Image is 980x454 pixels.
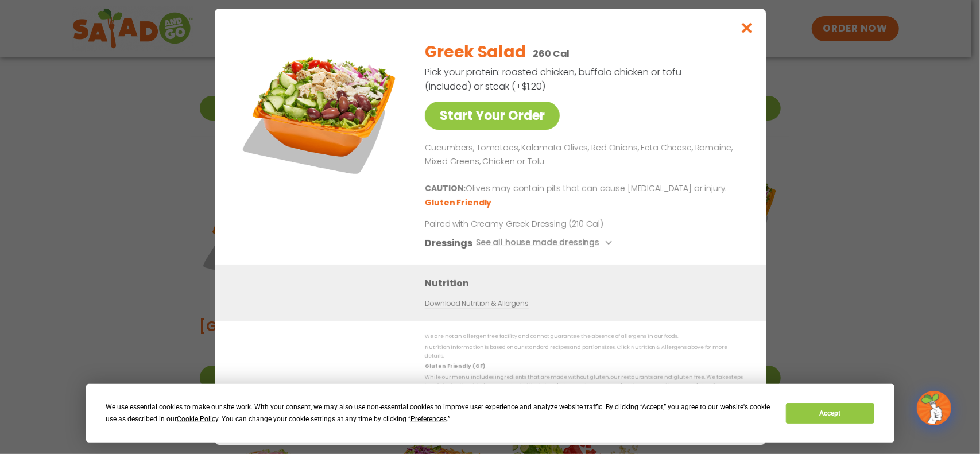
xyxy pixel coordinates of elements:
[410,415,447,423] span: Preferences
[425,102,560,130] a: Start Your Order
[425,333,743,342] p: We are not an allergen free facility and cannot guarantee the absence of allergens in our foods.
[533,46,570,61] p: 260 Cal
[728,9,765,47] button: Close modal
[425,363,485,370] strong: Gluten Friendly (GF)
[425,183,466,195] b: CAUTION:
[425,141,738,169] p: Cucumbers, Tomatoes, Kalamata Olives, Red Onions, Feta Cheese, Romaine, Mixed Greens, Chicken or ...
[177,415,218,423] span: Cookie Policy
[425,277,749,291] h3: Nutrition
[475,236,615,251] button: See all house made dressings
[86,384,894,443] div: Cookie Consent Prompt
[425,343,743,361] p: Nutrition information is based on our standard recipes and portion sizes. Click Nutrition & Aller...
[425,65,683,94] p: Pick your protein: roasted chicken, buffalo chicken or tofu (included) or steak (+$1.20)
[425,299,528,310] a: Download Nutrition & Allergens
[918,392,950,424] img: wpChatIcon
[106,401,772,425] div: We use essential cookies to make our site work. With your consent, we may also use non-essential ...
[786,403,874,424] button: Accept
[425,236,472,251] h3: Dressings
[425,219,637,231] p: Paired with Creamy Greek Dressing (210 Cal)
[425,183,738,196] p: Olives may contain pits that can cause [MEDICAL_DATA] or injury.
[425,373,743,391] p: While our menu includes ingredients that are made without gluten, our restaurants are not gluten ...
[425,40,526,64] h2: Greek Salad
[241,32,401,192] img: Featured product photo for Greek Salad
[425,197,493,209] li: Gluten Friendly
